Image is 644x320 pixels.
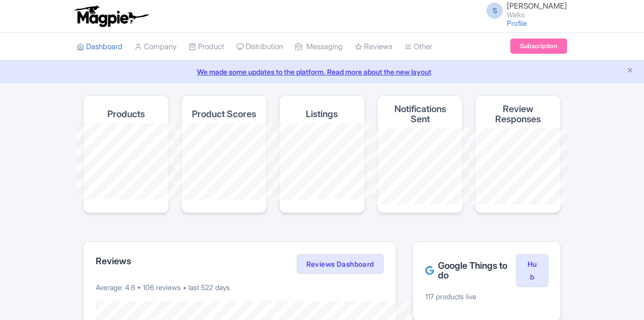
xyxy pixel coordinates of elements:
small: Walks [507,12,567,18]
h2: Reviews [96,256,131,266]
h2: Google Things to do [425,261,516,281]
span: [PERSON_NAME] [507,1,567,11]
a: Profile [507,19,527,27]
h4: Products [107,109,145,119]
p: Average: 4.6 • 106 reviews • last 522 days [96,282,384,293]
a: Distribution [236,33,283,61]
h4: Review Responses [484,104,552,124]
button: Close announcement [626,65,634,77]
a: Messaging [295,33,343,61]
h4: Product Scores [192,109,256,119]
a: Subscription [510,39,567,54]
a: S [PERSON_NAME] Walks [480,2,567,18]
a: Other [405,33,432,61]
p: 117 products live [425,291,548,302]
a: Reviews [355,33,392,61]
img: logo-ab69f6fb50320c5b225c76a69d11143b.png [72,5,150,27]
h4: Listings [306,109,338,119]
span: S [487,3,503,19]
a: Reviews Dashboard [297,254,384,274]
a: Company [135,33,177,61]
a: Product [189,33,224,61]
a: We made some updates to the platform. Read more about the new layout [6,66,638,77]
h4: Notifications Sent [386,104,455,124]
a: Dashboard [77,33,123,61]
a: Hub [516,254,548,288]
